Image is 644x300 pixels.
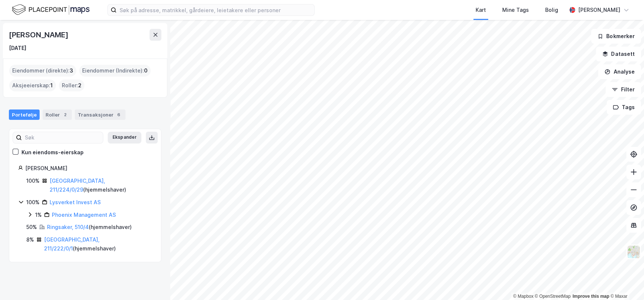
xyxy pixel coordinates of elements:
div: 8% [26,235,34,244]
div: Roller : [59,80,84,91]
a: Mapbox [513,294,533,299]
div: Kun eiendoms-eierskap [21,148,84,157]
button: Ekspander [108,132,141,144]
div: ( hjemmelshaver ) [44,235,152,253]
a: [GEOGRAPHIC_DATA], 211/224/0/29 [50,178,105,193]
img: logo.f888ab2527a4732fd821a326f86c7f29.svg [12,3,90,16]
a: OpenStreetMap [535,294,571,299]
div: Bolig [545,6,558,14]
div: [PERSON_NAME] [9,29,70,41]
span: 0 [144,66,148,75]
div: Transaksjoner [75,109,125,120]
span: 2 [78,81,81,90]
div: 100% [26,176,40,185]
button: Tags [607,100,641,115]
div: 100% [26,198,40,207]
div: Portefølje [9,109,40,120]
button: Bokmerker [591,29,641,44]
a: Ringsaker, 510/4 [47,224,89,230]
span: 3 [70,66,73,75]
div: Eiendommer (direkte) : [9,65,76,77]
input: Søk [22,132,103,143]
button: Analyse [598,64,641,79]
div: 6 [115,111,123,118]
div: 2 [61,111,69,118]
a: [GEOGRAPHIC_DATA], 211/222/0/1 [44,236,100,252]
div: [DATE] [9,44,26,53]
span: 1 [50,81,53,90]
img: Z [627,245,641,259]
div: 50% [26,223,37,232]
a: Lysverket Invest AS [50,199,101,205]
iframe: Chat Widget [607,264,644,300]
div: ( hjemmelshaver ) [47,223,132,232]
button: Datasett [596,47,641,61]
button: Filter [606,82,641,97]
div: Mine Tags [502,6,529,14]
div: Eiendommer (Indirekte) : [79,65,151,77]
a: Improve this map [573,294,609,299]
div: Kontrollprogram for chat [607,264,644,300]
div: Aksjeeierskap : [9,80,56,91]
div: [PERSON_NAME] [25,164,152,173]
a: Phoenix Management AS [52,212,116,218]
div: Kart [476,6,486,14]
div: Roller [43,109,72,120]
div: ( hjemmelshaver ) [50,176,152,194]
div: [PERSON_NAME] [578,6,620,14]
input: Søk på adresse, matrikkel, gårdeiere, leietakere eller personer [117,4,314,16]
div: 1% [35,210,42,219]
